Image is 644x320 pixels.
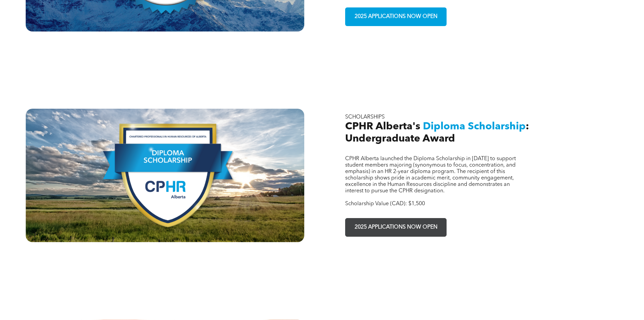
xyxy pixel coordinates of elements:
a: 2025 APPLICATIONS NOW OPEN [345,218,447,237]
a: 2025 APPLICATIONS NOW OPEN [345,7,447,26]
span: CPHR Alberta launched the Diploma Scholarship in [DATE] to support student members majoring (syno... [345,156,516,194]
span: CPHR Alberta's [345,122,420,132]
span: 2025 APPLICATIONS NOW OPEN [352,10,440,23]
span: 2025 APPLICATIONS NOW OPEN [352,221,440,234]
span: Diploma Scholarship [423,122,526,132]
span: SCHOLARSHIPS [345,114,385,120]
span: Scholarship Value (CAD): $1,500 [345,201,425,207]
